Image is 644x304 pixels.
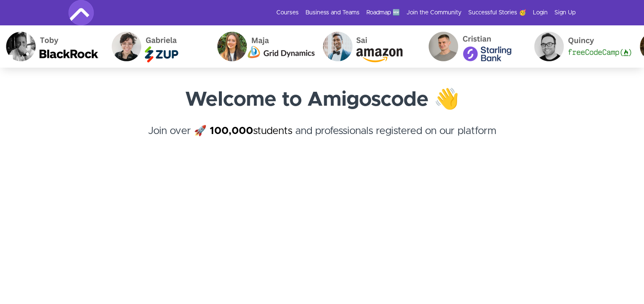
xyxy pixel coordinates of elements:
a: 100,000students [210,126,292,136]
h4: Join over 🚀 and professionals registered on our platform [68,123,576,154]
img: Maja [210,25,316,68]
a: Roadmap 🆕 [366,8,400,17]
a: Successful Stories 🥳 [468,8,526,17]
strong: 100,000 [210,126,253,136]
a: Business and Teams [306,8,360,17]
img: Gabriela [105,25,210,68]
img: Sai [316,25,422,68]
img: Cristian [422,25,527,68]
img: Quincy [527,25,633,68]
a: Login [533,8,548,17]
a: Sign Up [554,8,576,17]
a: Join the Community [407,8,461,17]
a: Courses [276,8,299,17]
strong: Welcome to Amigoscode 👋 [185,90,459,110]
